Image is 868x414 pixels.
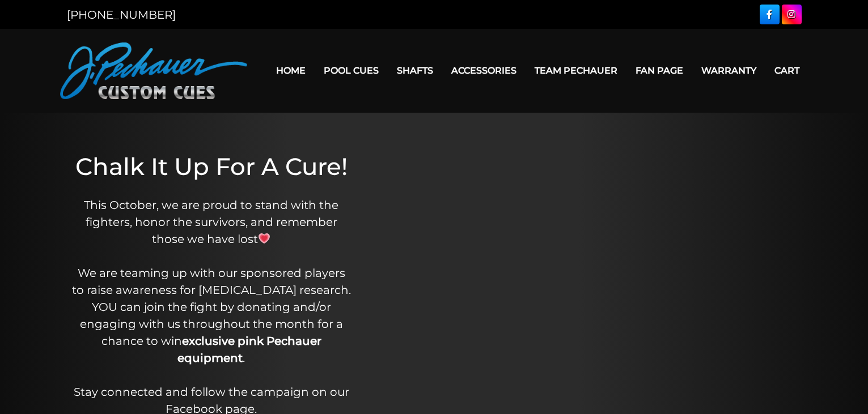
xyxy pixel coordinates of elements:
img: Pechauer Custom Cues [60,42,247,99]
a: Home [267,56,315,85]
h1: Chalk It Up For A Cure! [71,152,352,181]
a: Pool Cues [315,56,388,85]
strong: exclusive pink Pechauer equipment [177,334,321,365]
a: Fan Page [626,56,692,85]
a: Cart [765,56,808,85]
a: [PHONE_NUMBER] [67,8,176,22]
a: Warranty [692,56,765,85]
a: Accessories [442,56,526,85]
img: 💗 [259,233,270,244]
a: Shafts [388,56,442,85]
a: Team Pechauer [526,56,626,85]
